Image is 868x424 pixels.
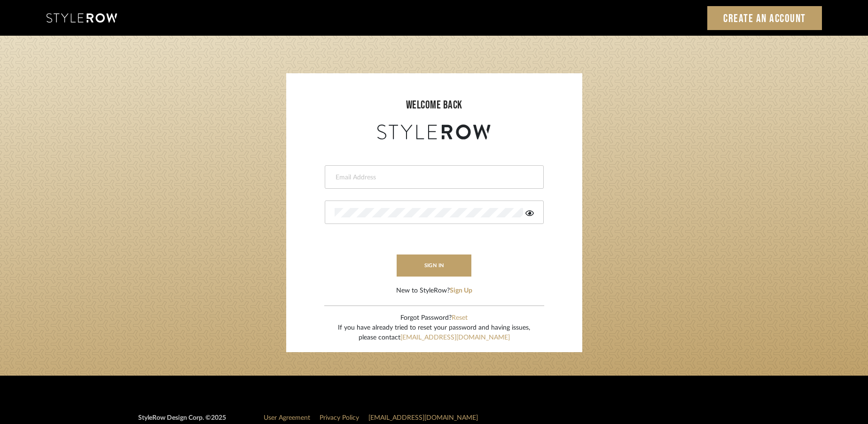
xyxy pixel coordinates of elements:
a: [EMAIL_ADDRESS][DOMAIN_NAME] [368,415,478,421]
a: Create an Account [707,6,822,30]
div: welcome back [296,97,573,114]
input: Email Address [335,173,532,182]
button: Reset [452,313,468,323]
button: sign in [397,254,472,277]
div: New to StyleRow? [396,286,472,296]
div: Forgot Password? [338,313,530,323]
a: User Agreement [264,415,310,421]
div: If you have already tried to reset your password and having issues, please contact [338,323,530,343]
a: [EMAIL_ADDRESS][DOMAIN_NAME] [400,334,510,341]
button: Sign Up [450,286,472,296]
a: Privacy Policy [320,415,359,421]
